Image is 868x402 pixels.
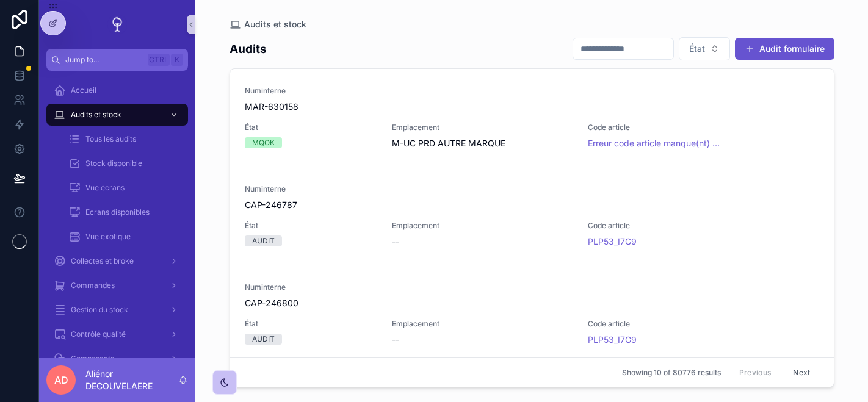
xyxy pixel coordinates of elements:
[252,235,275,246] div: AUDIT
[588,123,720,132] span: Code article
[61,226,188,248] a: Vue exotique
[71,305,128,315] span: Gestion du stock
[46,79,188,101] a: Accueil
[245,282,819,292] span: Numinterne
[61,201,188,223] a: Ecrans disponibles
[230,167,834,265] a: NuminterneCAP-246787ÉtatAUDITEmplacement--Code articlePLP53_I7G9
[46,49,188,71] button: Jump to...CtrlK
[245,101,819,113] span: MAR-630158
[252,137,275,148] div: MQOK
[148,54,170,66] span: Ctrl
[172,55,182,65] span: K
[245,221,377,231] span: État
[588,235,637,248] a: PLP53_I7G9
[588,319,720,329] span: Code article
[230,69,834,167] a: NuminterneMAR-630158ÉtatMQOKEmplacementM-UC PRD AUTRE MARQUECode articleErreur code article manqu...
[245,184,819,194] span: Numinterne
[252,334,275,345] div: AUDIT
[392,123,574,132] span: Emplacement
[46,323,188,345] a: Contrôle qualité
[245,319,377,329] span: État
[588,334,637,346] a: PLP53_I7G9
[65,55,143,65] span: Jump to...
[244,18,306,31] span: Audits et stock
[54,373,68,387] span: AD
[230,18,306,31] a: Audits et stock
[46,104,188,126] a: Audits et stock
[85,159,142,168] span: Stock disponible
[735,38,834,60] button: Audit formulaire
[71,110,121,120] span: Audits et stock
[392,235,399,248] span: --
[622,368,721,378] span: Showing 10 of 80776 results
[46,250,188,272] a: Collectes et broke
[588,221,720,231] span: Code article
[784,363,819,382] button: Next
[61,153,188,174] a: Stock disponible
[85,134,136,144] span: Tous les audits
[71,85,96,95] span: Accueil
[392,319,574,329] span: Emplacement
[245,297,819,309] span: CAP-246800
[71,281,115,290] span: Commandes
[588,137,720,149] a: Erreur code article manque(nt) : NomReduit_CPU - CPU_Generation
[392,137,505,149] span: M-UC PRD AUTRE MARQUE
[39,71,195,358] div: scrollable content
[46,299,188,321] a: Gestion du stock
[689,43,705,55] span: État
[107,15,127,34] img: App logo
[230,40,267,57] h1: Audits
[61,177,188,199] a: Vue écrans
[85,183,125,193] span: Vue écrans
[392,334,399,346] span: --
[71,256,134,266] span: Collectes et broke
[71,329,126,339] span: Contrôle qualité
[61,128,188,150] a: Tous les audits
[85,368,178,392] p: Aliénor DECOUVELAERE
[46,348,188,370] a: Composants
[46,275,188,296] a: Commandes
[71,354,114,364] span: Composants
[245,86,819,96] span: Numinterne
[679,37,730,60] button: Select Button
[245,123,377,132] span: État
[245,199,819,211] span: CAP-246787
[392,221,574,231] span: Emplacement
[85,207,150,217] span: Ecrans disponibles
[85,232,131,242] span: Vue exotique
[230,265,834,363] a: NuminterneCAP-246800ÉtatAUDITEmplacement--Code articlePLP53_I7G9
